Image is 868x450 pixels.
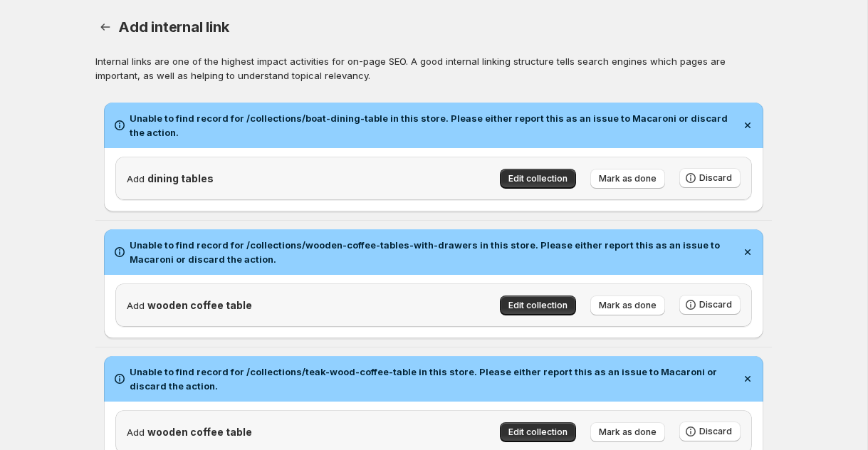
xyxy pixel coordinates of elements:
[738,115,758,135] button: Dismiss notification
[699,172,732,184] span: Discard
[130,111,735,140] h2: Unable to find record for /collections/boat-dining-table in this store. Please either report this...
[679,295,741,315] button: Discard
[590,422,665,442] button: Mark as done
[508,427,568,438] span: Edit collection
[127,172,428,186] p: Add
[508,173,568,184] span: Edit collection
[679,422,741,441] button: Discard
[508,300,568,311] span: Edit collection
[699,426,732,437] span: Discard
[127,298,428,313] p: Add
[147,426,252,438] span: wooden coffee table
[599,300,657,311] span: Mark as done
[699,299,732,310] span: Discard
[500,169,576,189] button: Edit collection
[738,242,758,262] button: Dismiss notification
[738,369,758,389] button: Dismiss notification
[500,422,576,442] button: Edit collection
[599,173,657,184] span: Mark as done
[590,295,665,315] button: Mark as done
[599,427,657,438] span: Mark as done
[147,172,214,184] span: dining tables
[590,169,665,189] button: Mark as done
[500,295,576,315] button: Edit collection
[147,299,252,311] span: wooden coffee table
[130,365,735,393] h2: Unable to find record for /collections/teak-wood-coffee-table in this store. Please either report...
[118,19,229,36] span: Add internal link
[95,54,772,83] p: Internal links are one of the highest impact activities for on-page SEO. A good internal linking ...
[130,238,735,266] h2: Unable to find record for /collections/wooden-coffee-tables-with-drawers in this store. Please ei...
[127,425,428,439] p: Add
[679,168,741,188] button: Discard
